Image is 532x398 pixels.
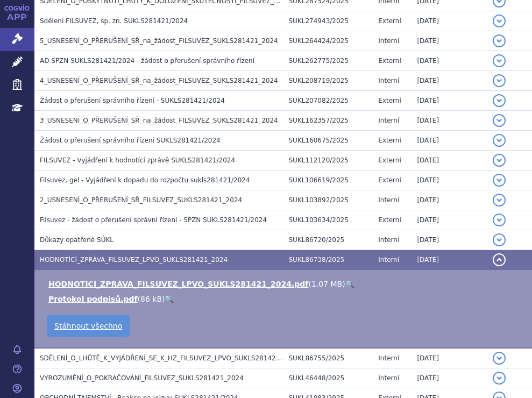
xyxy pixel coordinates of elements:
[493,74,506,87] button: detail
[412,90,487,110] td: [DATE]
[493,134,506,147] button: detail
[378,77,399,84] span: Interní
[283,190,373,210] td: SUKL103892/2025
[493,214,506,226] button: detail
[48,294,521,304] li: ( )
[378,157,401,164] span: Externí
[40,117,278,124] span: 3_USNESENÍ_O_PŘERUŠENÍ_SŘ_na_žádost_FILSUVEZ_SUKLS281421_2024
[412,31,487,51] td: [DATE]
[345,280,354,288] a: 🔍
[378,176,401,184] span: Externí
[378,256,399,264] span: Interní
[493,34,506,47] button: detail
[378,374,399,382] span: Interní
[378,57,401,65] span: Externí
[412,170,487,190] td: [DATE]
[48,280,308,288] a: HODNOTÍCÍ_ZPRÁVA_FILSUVEZ_LPVO_SUKLS281421_2024.pdf
[412,368,487,388] td: [DATE]
[283,150,373,170] td: SUKL112120/2025
[40,216,267,224] span: Filsuvez - žádost o přerušení správní řízení - SPZN SUKLS281421/2024
[40,17,188,25] span: Sdělení FILSUVEZ, sp. zn. SUKLS281421/2024
[378,117,399,124] span: Interní
[40,176,250,184] span: Filsuvez, gel - Vyjádření k dopadu do rozpočtu sukls281421/2024
[493,114,506,127] button: detail
[412,11,487,31] td: [DATE]
[283,230,373,250] td: SUKL86720/2025
[283,250,373,269] td: SUKL86738/2025
[493,174,506,187] button: detail
[412,110,487,130] td: [DATE]
[48,279,521,289] li: ( )
[283,368,373,388] td: SUKL46448/2025
[48,295,138,303] a: Protokol podpisů.pdf
[283,51,373,70] td: SUKL262775/2025
[283,210,373,230] td: SUKL103634/2025
[40,374,244,382] span: VYROZUMĚNÍ_O_POKRAČOVÁNÍ_FILSUVEZ_SUKLS281421_2024
[40,77,278,84] span: 4_USNESENÍ_O_PŘERUŠENÍ_SŘ_na_žádost_FILSUVEZ_SUKLS281421_2024
[40,354,300,362] span: SDĚLENÍ_O_LHŮTĚ_K_VYJÁDŘENÍ_SE_K_HZ_FILSUVEZ_LPVO_SUKLS281421_2024
[378,354,399,362] span: Interní
[378,137,401,144] span: Externí
[40,97,225,104] span: Žádost o přerušení správního řízení - SUKLS281421/2024
[283,348,373,368] td: SUKL86755/2025
[493,15,506,27] button: detail
[140,295,162,303] span: 86 kB
[412,130,487,150] td: [DATE]
[283,170,373,190] td: SUKL106619/2025
[283,130,373,150] td: SUKL160675/2025
[412,190,487,210] td: [DATE]
[378,236,399,244] span: Interní
[493,372,506,385] button: detail
[412,51,487,70] td: [DATE]
[40,57,254,65] span: AD SPZN SUKLS281421/2024 - žádost o přerušení správního řízení
[47,315,130,337] a: Stáhnout všechno
[493,94,506,107] button: detail
[40,37,278,45] span: 5_USNESENÍ_O_PŘERUŠENÍ_SŘ_na_žádost_FILSUVEZ_SUKLS281421_2024
[283,110,373,130] td: SUKL162357/2025
[40,157,235,164] span: FILSUVEZ - Vyjádření k hodnotící zprávě SUKLS281421/2024
[493,233,506,246] button: detail
[378,37,399,45] span: Interní
[40,137,221,144] span: Žádost o přerušení správního řízení SUKLS281421/2024
[412,150,487,170] td: [DATE]
[378,17,401,25] span: Externí
[412,210,487,230] td: [DATE]
[40,256,228,264] span: HODNOTÍCÍ_ZPRÁVA_FILSUVEZ_LPVO_SUKLS281421_2024
[283,31,373,51] td: SUKL264424/2025
[412,348,487,368] td: [DATE]
[283,90,373,110] td: SUKL207082/2025
[493,194,506,207] button: detail
[493,253,506,266] button: detail
[493,54,506,67] button: detail
[378,97,401,104] span: Externí
[40,236,114,244] span: Důkazy opatřené SÚKL
[165,295,174,303] a: 🔍
[378,216,401,224] span: Externí
[378,196,399,204] span: Interní
[283,11,373,31] td: SUKL274943/2025
[412,70,487,90] td: [DATE]
[412,250,487,269] td: [DATE]
[40,196,242,204] span: 2_USNESENÍ_O_PŘERUŠENÍ_SŘ_FILSUVEZ_SUKLS281421_2024
[493,352,506,365] button: detail
[412,230,487,250] td: [DATE]
[283,70,373,90] td: SUKL208719/2025
[493,154,506,167] button: detail
[311,280,342,288] span: 1.07 MB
